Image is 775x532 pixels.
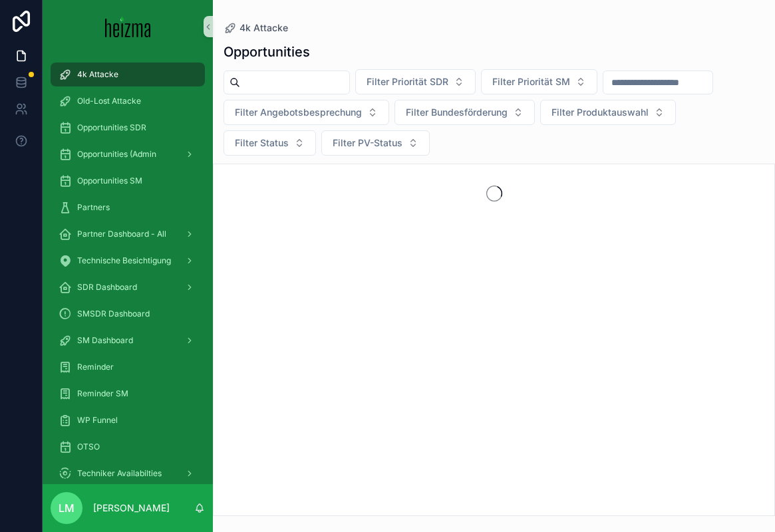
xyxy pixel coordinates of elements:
span: Old-Lost Attacke [77,96,141,106]
a: Opportunities (Admin [51,142,205,166]
a: Opportunities SM [51,169,205,193]
a: Techniker Availabilties [51,462,205,485]
span: Filter Priorität SM [492,75,570,88]
button: Select Button [321,130,430,156]
button: Select Button [224,130,316,156]
span: Filter Produktauswahl [551,106,649,119]
a: Opportunities SDR [51,116,205,140]
span: Technische Besichtigung [77,255,171,266]
a: Reminder [51,355,205,379]
button: Select Button [394,100,535,125]
a: Partners [51,196,205,219]
span: Reminder [77,362,114,372]
span: Partners [77,202,110,213]
button: Select Button [224,100,389,125]
span: Opportunities SDR [77,122,146,133]
div: scrollable content [43,53,213,484]
span: 4k Attacke [239,21,288,35]
span: SDR Dashboard [77,282,137,293]
span: 4k Attacke [77,69,118,80]
a: Old-Lost Attacke [51,89,205,113]
a: SMSDR Dashboard [51,302,205,326]
a: 4k Attacke [51,63,205,86]
span: Filter PV-Status [333,136,402,150]
button: Select Button [355,69,476,94]
span: Techniker Availabilties [77,468,162,479]
span: Filter Priorität SDR [367,75,448,88]
a: WP Funnel [51,408,205,432]
h1: Opportunities [224,43,310,61]
a: OTSO [51,435,205,459]
span: OTSO [77,442,100,452]
a: SM Dashboard [51,329,205,352]
p: [PERSON_NAME] [93,501,170,515]
span: Partner Dashboard - All [77,229,166,239]
a: Reminder SM [51,382,205,406]
a: 4k Attacke [224,21,288,35]
span: Opportunities (Admin [77,149,156,160]
span: SMSDR Dashboard [77,309,150,319]
span: Filter Status [235,136,289,150]
button: Select Button [481,69,597,94]
button: Select Button [540,100,676,125]
span: Filter Angebotsbesprechung [235,106,362,119]
span: Filter Bundesförderung [406,106,508,119]
a: SDR Dashboard [51,275,205,299]
span: Reminder SM [77,388,128,399]
img: App logo [105,16,151,37]
span: SM Dashboard [77,335,133,346]
span: LM [59,500,75,516]
a: Partner Dashboard - All [51,222,205,246]
span: Opportunities SM [77,176,142,186]
span: WP Funnel [77,415,118,426]
a: Technische Besichtigung [51,249,205,273]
